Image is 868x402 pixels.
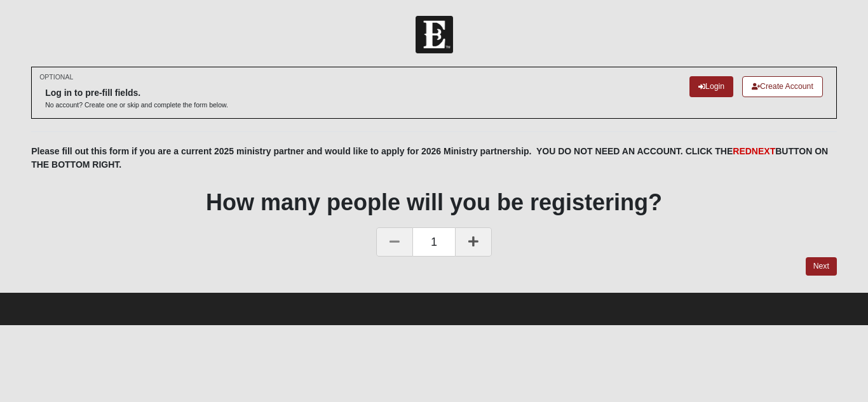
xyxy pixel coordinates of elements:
[689,76,733,97] a: Login
[416,16,453,53] img: Church of Eleven22 Logo
[806,257,837,276] a: Next
[413,227,455,257] span: 1
[45,88,228,98] h6: Log in to pre-fill fields.
[31,146,828,170] b: Please fill out this form if you are a current 2025 ministry partner and would like to apply for ...
[31,189,837,216] h1: How many people will you be registering?
[752,146,775,156] font: NEXT
[733,146,775,156] font: RED
[742,76,823,97] a: Create Account
[39,72,73,82] small: OPTIONAL
[45,100,228,110] p: No account? Create one or skip and complete the form below.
